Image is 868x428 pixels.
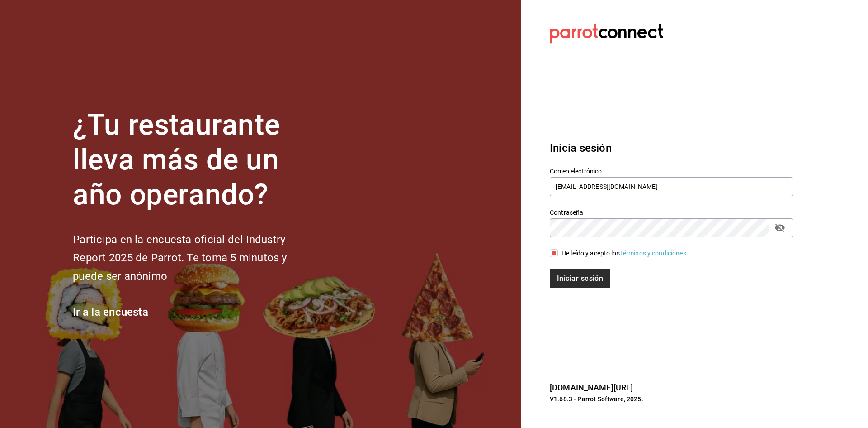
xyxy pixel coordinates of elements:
h2: Participa en la encuesta oficial del Industry Report 2025 de Parrot. Te toma 5 minutos y puede se... [73,231,317,286]
input: Ingresa tu correo electrónico [550,177,793,196]
button: passwordField [772,220,788,236]
button: Iniciar sesión [550,269,610,288]
a: [DOMAIN_NAME][URL] [550,383,633,392]
h1: ¿Tu restaurante lleva más de un año operando? [73,108,317,212]
a: Ir a la encuesta [73,306,148,318]
div: He leído y acepto los [561,249,688,258]
label: Contraseña [550,209,793,216]
a: Términos y condiciones. [620,250,688,257]
label: Correo electrónico [550,168,793,174]
h3: Inicia sesión [550,140,793,156]
p: V1.68.3 - Parrot Software, 2025. [550,394,793,404]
